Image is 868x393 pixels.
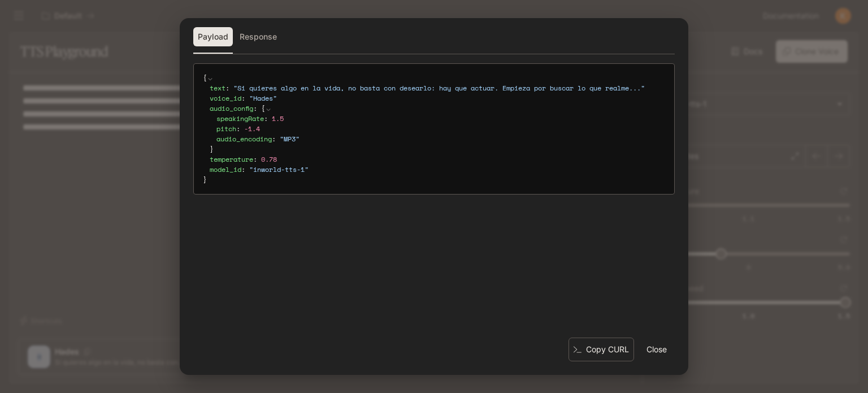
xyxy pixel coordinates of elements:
div: : [210,165,665,175]
span: voice_id [210,93,241,103]
span: 1.5 [272,114,284,123]
div: : [210,93,665,103]
span: " Si quieres algo en la vida, no basta con desearlo: hay que actuar. Empieza por buscar lo que re... [233,83,645,93]
div: : [210,103,665,154]
span: temperature [210,154,253,164]
button: Payload [193,27,233,46]
span: text [210,83,225,93]
div: : [210,154,665,165]
span: { [261,103,265,113]
button: Response [235,27,281,46]
div: : [216,124,665,134]
div: : [216,114,665,124]
div: : [210,83,665,93]
div: : [216,134,665,144]
button: Close [639,338,675,361]
span: } [210,144,214,154]
span: " inworld-tts-1 " [249,165,309,174]
span: audio_config [210,103,253,113]
span: " Hades " [249,93,277,103]
span: pitch [216,124,236,133]
button: Copy CURL [568,338,634,362]
span: audio_encoding [216,134,272,144]
span: } [203,175,207,184]
span: speakingRate [216,114,264,123]
span: { [203,73,207,83]
span: " MP3 " [280,134,300,144]
span: -1.4 [244,124,260,133]
span: 0.78 [261,154,277,164]
span: model_id [210,165,241,174]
